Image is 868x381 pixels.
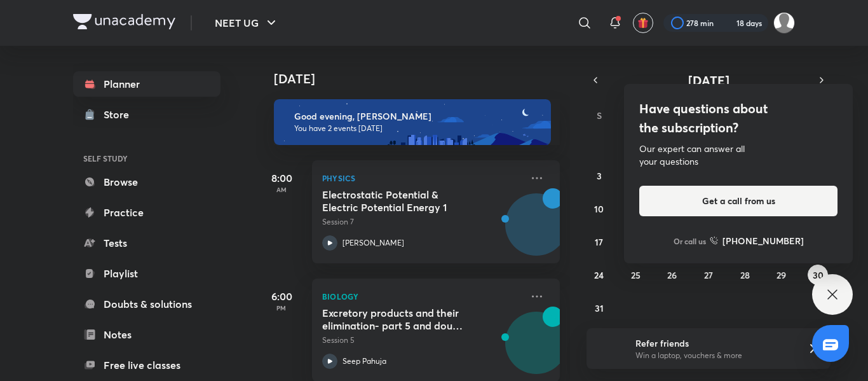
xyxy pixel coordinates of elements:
[639,186,837,216] button: Get a call from us
[589,198,609,219] button: August 10, 2025
[73,102,220,127] a: Store
[698,265,719,285] button: August 27, 2025
[73,14,175,29] img: Company Logo
[274,71,573,87] h4: [DATE]
[740,269,750,281] abbr: August 28, 2025
[256,170,307,186] h5: 8:00
[662,265,682,285] button: August 26, 2025
[589,298,609,318] button: August 31, 2025
[704,269,713,281] abbr: August 27, 2025
[633,13,653,33] button: avatar
[674,235,706,247] p: Or call us
[73,148,220,169] h6: SELF STUDY
[722,234,804,247] h6: [PHONE_NUMBER]
[710,234,804,247] a: [PHONE_NUMBER]
[322,216,522,228] p: Session 7
[73,169,220,195] a: Browse
[639,99,837,137] h4: Have questions about the subscription?
[597,109,602,121] abbr: Sunday
[639,142,837,168] div: Our expert can answer all your questions
[322,307,480,332] h5: Excretory products and their elimination- part 5 and doubt clearing session
[256,289,307,304] h5: 6:00
[322,170,522,186] p: Physics
[73,14,175,32] a: Company Logo
[595,236,603,248] abbr: August 17, 2025
[597,336,622,361] img: referral
[73,230,220,256] a: Tests
[322,289,522,304] p: Biology
[776,269,786,281] abbr: August 29, 2025
[589,265,609,285] button: August 24, 2025
[637,17,649,29] img: avatar
[589,232,609,252] button: August 17, 2025
[506,200,567,261] img: Avatar
[207,10,287,36] button: NEET UG
[773,12,795,34] img: Amisha Rani
[594,203,604,215] abbr: August 10, 2025
[73,322,220,347] a: Notes
[73,261,220,286] a: Playlist
[771,265,792,285] button: August 29, 2025
[73,352,220,378] a: Free live classes
[73,200,220,225] a: Practice
[735,265,755,285] button: August 28, 2025
[625,265,646,285] button: August 25, 2025
[773,99,853,168] img: yH5BAEAAAAALAAAAAABAAEAAAIBRAA7
[73,71,220,97] a: Planner
[813,269,824,281] abbr: August 30, 2025
[294,111,539,122] h6: Good evening, [PERSON_NAME]
[635,336,792,350] h6: Refer friends
[604,71,813,89] button: [DATE]
[342,237,404,249] p: [PERSON_NAME]
[256,304,307,312] p: PM
[594,269,604,281] abbr: August 24, 2025
[595,302,604,314] abbr: August 31, 2025
[256,186,307,193] p: AM
[104,107,137,122] div: Store
[688,72,729,89] span: [DATE]
[631,269,641,281] abbr: August 25, 2025
[73,291,220,317] a: Doubts & solutions
[808,265,828,285] button: August 30, 2025
[322,335,522,346] p: Session 5
[589,165,609,186] button: August 3, 2025
[294,123,539,134] p: You have 2 events [DATE]
[342,356,386,367] p: Seep Pahuja
[274,99,551,145] img: evening
[721,17,734,29] img: streak
[635,350,792,361] p: Win a laptop, vouchers & more
[322,188,480,214] h5: Electrostatic Potential & Electric Potential Energy 1
[667,269,677,281] abbr: August 26, 2025
[597,170,602,182] abbr: August 3, 2025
